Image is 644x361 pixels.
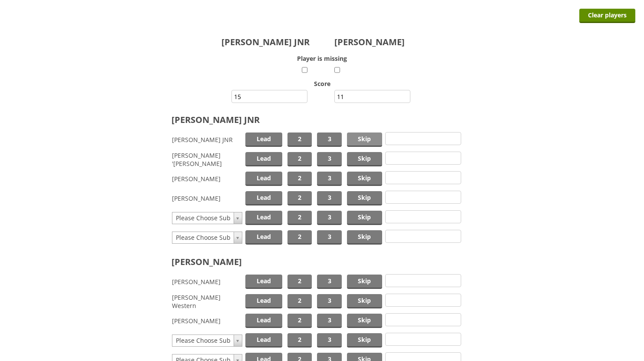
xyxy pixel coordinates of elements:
td: [PERSON_NAME] [172,272,243,291]
h2: [PERSON_NAME] [172,256,472,268]
span: 2 [287,230,312,245]
span: 2 [287,152,312,166]
h2: [PERSON_NAME] JNR [172,114,472,126]
span: 2 [287,333,312,348]
td: [PERSON_NAME] JNR [172,130,243,149]
td: [PERSON_NAME] '[PERSON_NAME] [172,149,243,169]
a: Please Choose Sub [172,335,242,347]
span: 3 [317,275,341,289]
span: Skip [347,172,382,186]
span: Skip [347,191,382,205]
span: 3 [317,211,341,225]
span: Lead [245,275,282,289]
td: [PERSON_NAME] [172,189,243,208]
h2: [PERSON_NAME] [334,36,635,48]
span: 3 [317,172,341,186]
span: 2 [287,191,312,205]
td: [PERSON_NAME] Western [172,291,243,311]
span: 3 [317,333,341,348]
span: 2 [287,294,312,308]
span: 3 [317,230,341,245]
span: 3 [317,294,341,308]
span: 3 [317,132,341,147]
span: Skip [347,132,382,147]
span: Lead [245,211,282,225]
span: Lead [245,152,282,166]
span: 3 [317,152,341,166]
span: Skip [347,211,382,225]
span: Lead [245,132,282,147]
span: 2 [287,132,312,147]
span: Lead [245,172,282,186]
label: Score [9,79,635,88]
span: Please Choose Sub [176,232,231,243]
span: Lead [245,314,282,328]
td: [PERSON_NAME] [172,311,243,331]
h2: [PERSON_NAME] JNR [221,36,310,48]
span: Skip [347,314,382,328]
a: Please Choose Sub [172,212,242,224]
span: 2 [287,275,312,289]
span: Lead [245,191,282,205]
span: Skip [347,230,382,245]
span: 3 [317,191,341,205]
span: Please Choose Sub [176,212,231,224]
input: Clear players [579,9,635,23]
span: Skip [347,152,382,166]
span: Skip [347,294,382,308]
span: Lead [245,333,282,348]
span: Lead [245,230,282,245]
span: Lead [245,294,282,308]
span: 2 [287,314,312,328]
span: Please Choose Sub [176,335,231,346]
span: Skip [347,333,382,348]
span: 2 [287,211,312,225]
label: Player is missing [9,54,635,63]
a: Please Choose Sub [172,232,242,244]
span: 3 [317,314,341,328]
span: Skip [347,275,382,289]
td: [PERSON_NAME] [172,169,243,189]
span: 2 [287,172,312,186]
